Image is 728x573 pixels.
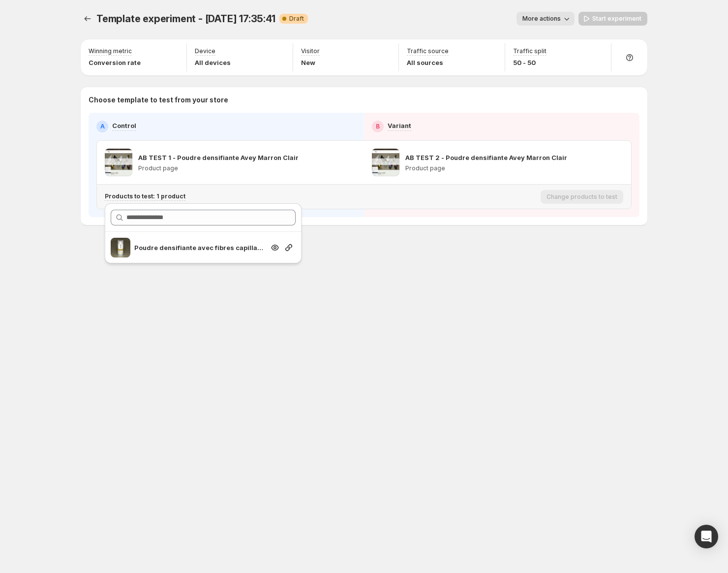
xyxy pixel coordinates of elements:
[695,525,718,548] div: Open Intercom Messenger
[289,15,304,23] span: Draft
[372,149,399,176] img: AB TEST 2 - Poudre densifiante Avey Marron Clair
[513,47,546,55] p: Traffic split
[407,47,449,55] p: Traffic source
[516,12,575,26] button: More actions
[405,164,567,172] p: Product page
[388,121,411,130] p: Variant
[138,164,299,172] p: Product page
[96,13,275,25] span: Template experiment - [DATE] 17:35:41
[112,121,136,130] p: Control
[105,238,302,257] ul: Search for and select a customer segment
[89,58,141,67] p: Conversion rate
[195,58,231,67] p: All devices
[195,47,215,55] p: Device
[405,153,567,162] p: AB TEST 2 - Poudre densifiante Avey Marron Clair
[105,149,132,176] img: AB TEST 1 - Poudre densifiante Avey Marron Clair
[301,47,320,55] p: Visitor
[513,58,546,67] p: 50 - 50
[138,153,299,162] p: AB TEST 1 - Poudre densifiante Avey Marron Clair
[522,15,561,23] span: More actions
[301,58,320,67] p: New
[89,47,132,55] p: Winning metric
[134,243,264,253] p: Poudre densifiante avec fibres capillaires 100% naturelles
[105,192,185,200] p: Products to test: 1 product
[407,58,449,67] p: All sources
[81,12,94,26] button: Experiments
[376,123,380,130] h2: B
[100,123,105,130] h2: A
[89,95,639,105] p: Choose template to test from your store
[111,238,130,257] img: Poudre densifiante avec fibres capillaires 100% naturelles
